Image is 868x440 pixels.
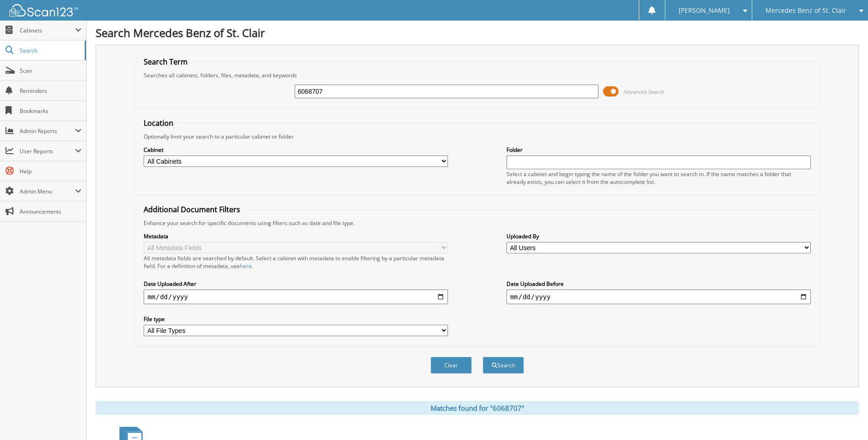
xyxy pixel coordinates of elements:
[144,290,448,304] input: start
[507,280,811,288] label: Date Uploaded Before
[483,357,524,374] button: Search
[20,107,81,115] span: Bookmarks
[144,146,448,154] label: Cabinet
[20,167,81,175] span: Help
[144,232,448,240] label: Metadata
[139,133,815,140] div: Optionally limit your search to a particular cabinet or folder
[20,87,81,95] span: Reminders
[20,67,81,75] span: Scan
[144,280,448,288] label: Date Uploaded After
[507,146,811,154] label: Folder
[139,118,178,128] legend: Location
[20,208,81,215] span: Announcements
[431,357,472,374] button: Clear
[20,147,75,155] span: User Reports
[144,254,448,270] div: All metadata fields are searched by default. Select a cabinet with metadata to enable filtering b...
[20,27,75,34] span: Cabinets
[240,262,252,270] a: here
[679,8,730,13] span: [PERSON_NAME]
[20,47,80,54] span: Search
[139,219,815,227] div: Enhance your search for specific documents using filters such as date and file type.
[139,57,192,67] legend: Search Term
[9,4,78,16] img: scan123-logo-white.svg
[624,88,664,95] span: Advanced Search
[507,170,811,186] div: Select a cabinet and begin typing the name of the folder you want to search in. If the name match...
[766,8,846,13] span: Mercedes Benz of St. Clair
[507,290,811,304] input: end
[20,188,75,195] span: Admin Menu
[20,127,75,135] span: Admin Reports
[139,204,245,215] legend: Additional Document Filters
[139,71,815,79] div: Searches all cabinets, folders, files, metadata, and keywords
[96,25,859,40] h1: Search Mercedes Benz of St. Clair
[144,315,448,323] label: File type
[96,401,859,415] div: Matches found for "6068707"
[507,232,811,240] label: Uploaded By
